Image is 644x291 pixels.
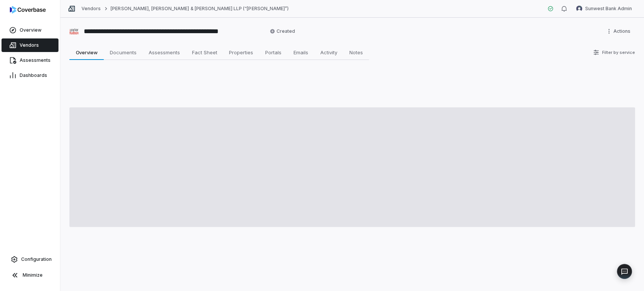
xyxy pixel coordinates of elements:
[81,6,101,12] a: Vendors
[23,272,43,278] span: Minimize
[2,69,58,82] a: Dashboards
[585,6,632,12] span: Sunwest Bank Admin
[2,38,58,52] a: Vendors
[604,26,635,37] button: More actions
[21,256,52,262] span: Configuration
[346,47,366,57] span: Notes
[226,47,256,57] span: Properties
[20,42,39,48] span: Vendors
[591,46,637,59] button: Filter by service
[10,6,46,14] img: logo-D7KZi-bG.svg
[111,6,289,12] a: [PERSON_NAME], [PERSON_NAME] & [PERSON_NAME] LLP (“[PERSON_NAME]”)
[20,57,51,63] span: Assessments
[270,28,295,34] span: Created
[189,47,220,57] span: Fact Sheet
[572,3,636,14] button: Sunwest Bank Admin avatarSunwest Bank Admin
[3,253,57,266] a: Configuration
[107,47,140,57] span: Documents
[317,47,340,57] span: Activity
[73,47,101,57] span: Overview
[2,23,58,37] a: Overview
[146,47,183,57] span: Assessments
[262,47,284,57] span: Portals
[290,47,311,57] span: Emails
[20,72,47,78] span: Dashboards
[2,54,58,67] a: Assessments
[3,268,57,283] button: Minimize
[20,27,41,33] span: Overview
[576,6,582,12] img: Sunwest Bank Admin avatar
